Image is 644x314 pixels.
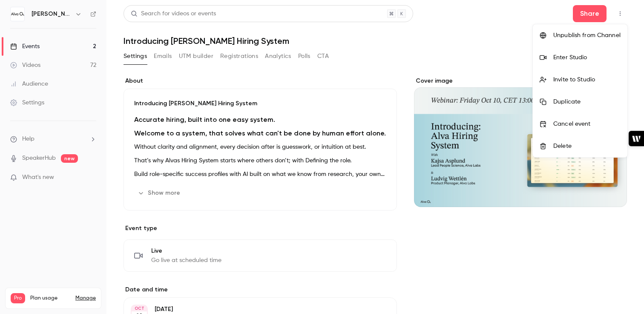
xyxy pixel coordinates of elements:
[553,53,621,62] div: Enter Studio
[553,75,621,84] div: Invite to Studio
[553,120,621,128] div: Cancel event
[553,142,621,150] div: Delete
[553,31,621,40] div: Unpublish from Channel
[553,98,621,106] div: Duplicate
